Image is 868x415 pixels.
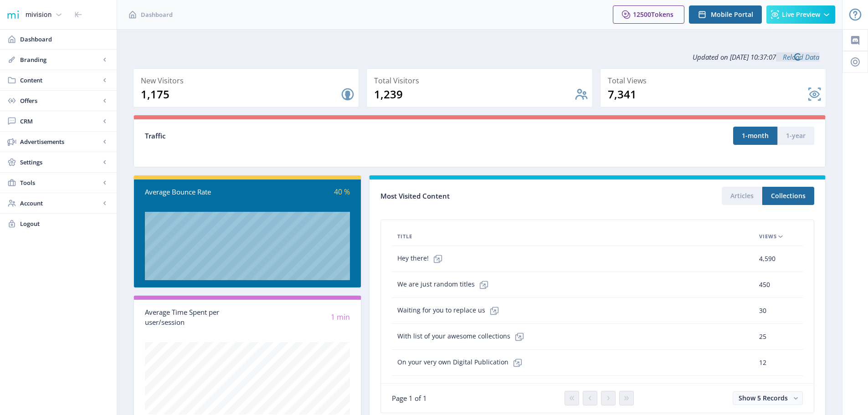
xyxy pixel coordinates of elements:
span: 4,590 [759,253,776,264]
div: Average Bounce Rate [145,187,247,197]
span: Content [20,76,100,85]
div: New Visitors [141,74,355,87]
span: On your very own Digital Publication [397,354,527,372]
span: Waiting for you to replace us [397,302,503,320]
div: Total Views [608,74,822,87]
div: Most Visited Content [380,189,597,203]
span: 40 % [334,187,350,197]
span: 450 [759,279,770,290]
div: 1 min [247,312,350,323]
span: Logout [20,219,109,228]
button: Collections [762,187,814,205]
span: Settings [20,158,100,167]
span: 12 [759,357,766,368]
button: Mobile Portal [689,5,762,24]
span: Offers [20,96,100,105]
button: 1-year [777,127,814,145]
button: Articles [722,187,762,205]
div: 1,175 [141,87,340,102]
span: 30 [759,305,766,316]
span: 25 [759,331,766,342]
span: Dashboard [20,35,109,44]
span: Branding [20,55,100,64]
span: Mobile Portal [711,11,753,18]
span: We are just random titles [397,276,493,294]
span: Show 5 Records [739,394,788,402]
a: Reload Data [776,52,819,61]
span: CRM [20,117,100,126]
span: Live Preview [782,11,820,18]
img: 1f20cf2a-1a19-485c-ac21-848c7d04f45b.png [5,7,20,22]
button: Live Preview [766,5,835,24]
div: Updated on [DATE] 10:37:07 [133,46,826,68]
div: mivision [26,5,51,25]
span: Tokens [651,10,673,19]
span: Advertisements [20,137,100,146]
span: With list of your awesome collections [397,328,529,346]
button: Show 5 Records [733,391,803,405]
span: Hey there! [397,250,447,268]
div: Traffic [145,131,480,141]
span: Views [759,231,777,242]
span: Page 1 of 1 [392,394,427,403]
div: 7,341 [608,87,807,102]
button: 12500Tokens [613,5,684,24]
div: Total Visitors [374,74,588,87]
span: Account [20,199,100,208]
span: Title [397,231,412,242]
div: Average Time Spent per user/session [145,307,247,328]
span: Tools [20,178,100,187]
button: 1-month [733,127,777,145]
span: Dashboard [141,10,173,19]
div: 1,239 [374,87,574,102]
